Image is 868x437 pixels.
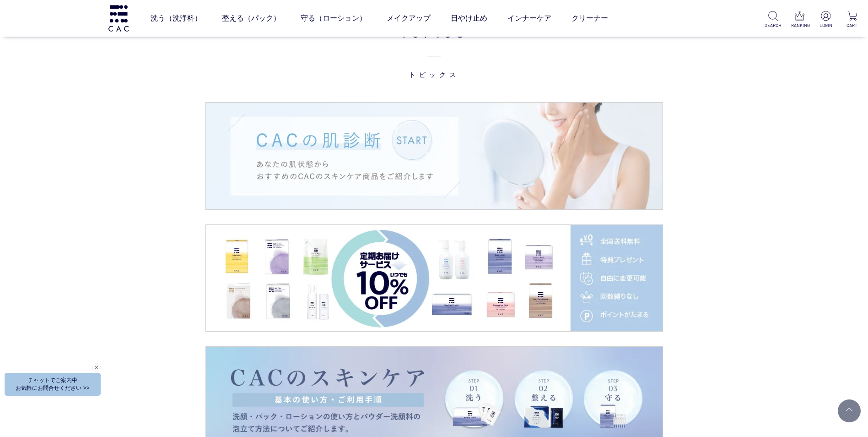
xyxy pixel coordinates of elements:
[301,5,367,31] a: 守る（ローション）
[507,5,551,31] a: インナーケア
[206,103,663,209] a: 肌診断肌診断
[844,22,861,29] p: CART
[571,5,608,31] a: クリーナー
[206,225,663,332] a: 定期便サービス定期便サービス
[817,22,834,29] p: LOGIN
[844,11,861,29] a: CART
[206,225,663,332] img: 定期便サービス
[160,43,709,79] span: トピックス
[791,11,808,29] a: RANKING
[765,22,782,29] p: SEARCH
[451,5,487,31] a: 日やけ止め
[765,11,782,29] a: SEARCH
[791,22,808,29] p: RANKING
[206,103,663,209] img: 肌診断
[151,5,202,31] a: 洗う（洗浄料）
[222,5,280,31] a: 整える（パック）
[387,5,431,31] a: メイクアップ
[107,5,130,31] img: logo
[817,11,834,29] a: LOGIN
